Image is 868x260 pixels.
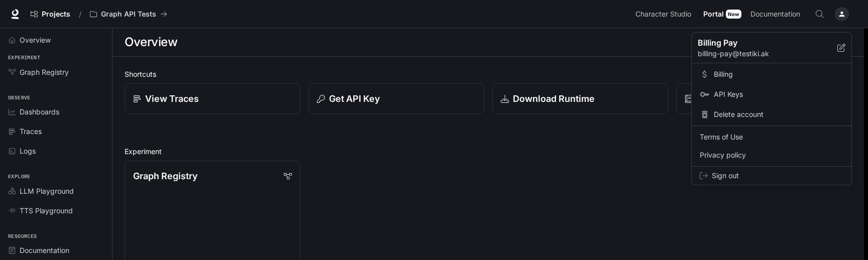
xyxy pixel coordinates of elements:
span: API Keys [714,89,843,99]
span: Privacy policy [700,150,843,160]
span: Delete account [714,109,843,119]
a: Billing [694,65,849,83]
div: Sign out [692,167,851,185]
span: Terms of Use [700,132,843,142]
p: Billing Pay [698,37,821,49]
span: Billing [714,69,843,79]
a: Terms of Use [694,128,849,146]
p: billing-pay@testiki.ak [698,49,837,59]
a: API Keys [694,85,849,103]
span: Sign out [712,171,843,181]
a: Privacy policy [694,146,849,164]
div: Billing Paybilling-pay@testiki.ak [692,33,851,63]
div: Delete account [694,105,849,123]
